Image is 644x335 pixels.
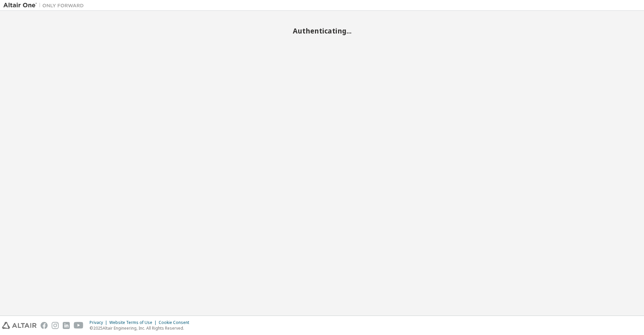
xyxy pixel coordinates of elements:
div: Website Terms of Use [109,320,159,325]
div: Cookie Consent [159,320,193,325]
img: facebook.svg [41,322,48,329]
img: Altair One [3,2,87,9]
h2: Authenticating... [3,26,641,35]
img: youtube.svg [74,322,84,329]
div: Privacy [90,320,109,325]
img: altair_logo.svg [2,322,37,329]
img: linkedin.svg [63,322,70,329]
img: instagram.svg [52,322,59,329]
p: © 2025 Altair Engineering, Inc. All Rights Reserved. [90,325,193,331]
